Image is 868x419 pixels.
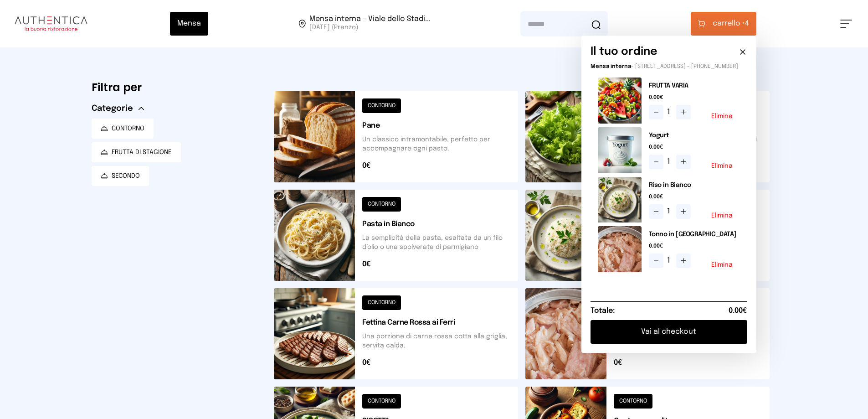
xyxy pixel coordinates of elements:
[649,81,740,90] h2: FRUTTA VARIA
[591,63,747,70] p: - [STREET_ADDRESS] - [PHONE_NUMBER]
[711,163,733,169] button: Elimina
[598,78,642,124] img: media
[598,177,642,223] img: media
[711,262,733,268] button: Elimina
[591,305,615,316] h6: Totale:
[667,206,673,217] span: 1
[649,181,740,190] h2: Riso in Bianco
[591,45,657,59] h6: Il tuo ordine
[112,171,140,181] span: SECONDO
[649,193,740,201] span: 0.00€
[649,131,740,140] h2: Yogurt
[598,226,642,272] img: media
[112,148,172,157] span: FRUTTA DI STAGIONE
[649,243,740,250] span: 0.00€
[729,305,747,316] span: 0.00€
[92,142,181,162] button: FRUTTA DI STAGIONE
[591,64,631,69] span: Mensa interna
[691,12,756,36] button: carrello •4
[711,212,733,219] button: Elimina
[112,124,144,133] span: CONTORNO
[667,156,673,167] span: 1
[649,230,740,239] h2: Tonno in [GEOGRAPHIC_DATA]
[598,127,642,173] img: media
[170,12,208,36] button: Mensa
[711,113,733,119] button: Elimina
[649,94,740,101] span: 0.00€
[667,107,673,118] span: 1
[92,80,259,95] h6: Filtra per
[92,102,144,115] button: Categorie
[92,119,154,139] button: CONTORNO
[591,320,747,344] button: Vai al checkout
[92,102,133,115] span: Categorie
[15,16,87,31] img: logo.8f33a47.png
[649,144,740,151] span: 0.00€
[667,255,673,266] span: 1
[309,23,431,32] span: [DATE] (Pranzo)
[713,18,749,29] span: 4
[713,18,745,29] span: carrello •
[309,16,431,32] span: Viale dello Stadio, 77, 05100 Terni TR, Italia
[92,166,149,186] button: SECONDO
